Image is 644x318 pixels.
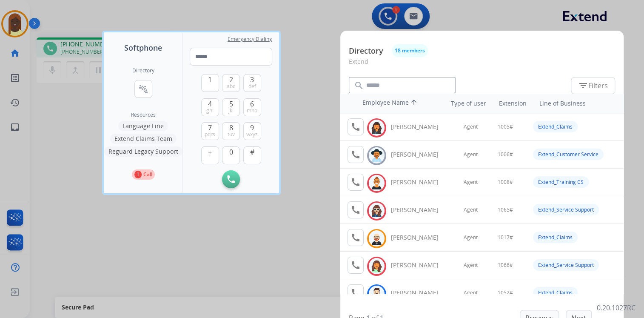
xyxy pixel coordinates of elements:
[533,259,599,271] div: Extend_Service Support
[350,288,361,298] mat-icon: call
[370,177,383,190] img: avatar
[134,171,142,178] p: 1
[533,204,599,215] div: Extend_Service Support
[498,289,513,296] span: 1052#
[250,74,254,85] span: 3
[349,57,615,73] p: Extend
[358,94,435,113] th: Employee Name
[243,74,261,92] button: 3def
[349,45,383,57] p: Directory
[243,146,261,164] button: #
[201,98,219,116] button: 4ghi
[222,98,240,116] button: 5jkl
[350,122,361,132] mat-icon: call
[222,74,240,92] button: 2abc
[228,36,272,43] span: Emergency Dialing
[464,151,478,158] span: Agent
[578,80,608,91] span: Filters
[498,123,513,130] span: 1005#
[201,122,219,140] button: 7pqrs
[250,99,254,109] span: 6
[464,206,478,213] span: Agent
[350,205,361,215] mat-icon: call
[464,123,478,130] span: Agent
[464,262,478,269] span: Agent
[250,147,254,157] span: #
[464,179,478,186] span: Agent
[243,122,261,140] button: 9wxyz
[597,303,635,313] p: 0.20.1027RC
[391,150,448,159] div: [PERSON_NAME]
[118,121,168,131] button: Language Line
[392,44,428,57] button: 18 members
[104,146,182,157] button: Reguard Legacy Support
[370,149,383,162] img: avatar
[391,206,448,214] div: [PERSON_NAME]
[138,84,148,94] mat-icon: connect_without_contact
[229,147,233,157] span: 0
[208,123,212,133] span: 7
[498,179,513,186] span: 1008#
[571,77,615,94] button: Filters
[370,260,383,273] img: avatar
[229,99,233,109] span: 5
[498,234,513,241] span: 1017#
[350,260,361,270] mat-icon: call
[350,177,361,187] mat-icon: call
[206,107,214,114] span: ghi
[370,121,383,135] img: avatar
[370,287,383,301] img: avatar
[464,234,478,241] span: Agent
[227,175,235,183] img: call-button
[498,206,513,213] span: 1065#
[494,95,530,112] th: Extension
[208,74,212,85] span: 1
[535,95,619,112] th: Line of Business
[247,107,257,114] span: mno
[533,121,578,132] div: Extend_Claims
[250,123,254,133] span: 9
[248,83,256,90] span: def
[578,80,588,91] mat-icon: filter_list
[391,289,448,297] div: [PERSON_NAME]
[464,289,478,296] span: Agent
[229,74,233,85] span: 2
[222,146,240,164] button: 0
[222,122,240,140] button: 8tuv
[110,134,177,144] button: Extend Claims Team
[533,176,589,188] div: Extend_Training CS
[205,131,215,138] span: pqrs
[533,149,604,160] div: Extend_Customer Service
[227,83,235,90] span: abc
[370,204,383,218] img: avatar
[391,123,448,131] div: [PERSON_NAME]
[498,151,513,158] span: 1006#
[391,178,448,186] div: [PERSON_NAME]
[409,98,419,109] mat-icon: arrow_upward
[229,123,233,133] span: 8
[132,169,155,180] button: 1Call
[228,107,234,114] span: jkl
[208,99,212,109] span: 4
[124,42,162,54] span: Softphone
[143,171,152,178] p: Call
[228,131,235,138] span: tuv
[439,95,490,112] th: Type of user
[208,147,212,157] span: +
[131,112,156,118] span: Resources
[498,262,513,269] span: 1066#
[350,232,361,243] mat-icon: call
[201,74,219,92] button: 1
[391,261,448,269] div: [PERSON_NAME]
[201,146,219,164] button: +
[533,287,578,298] div: Extend_Claims
[391,233,448,242] div: [PERSON_NAME]
[533,232,578,243] div: Extend_Claims
[370,232,383,245] img: avatar
[132,67,154,74] h2: Directory
[246,131,258,138] span: wxyz
[243,98,261,116] button: 6mno
[350,149,361,160] mat-icon: call
[354,80,364,91] mat-icon: search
